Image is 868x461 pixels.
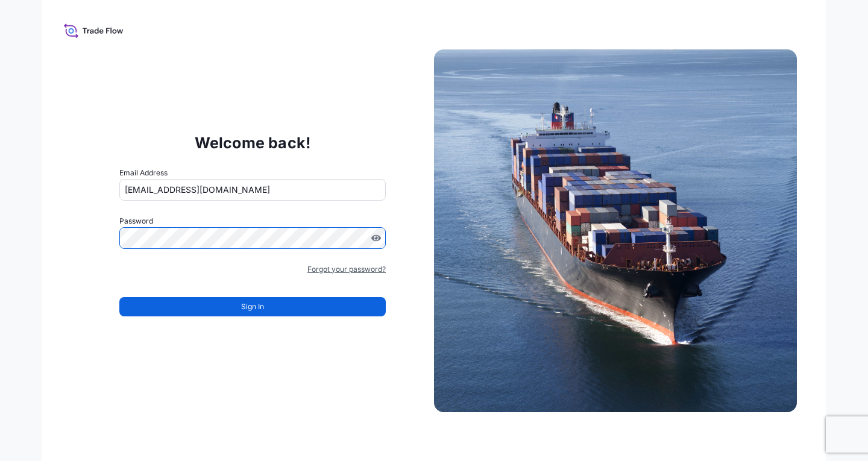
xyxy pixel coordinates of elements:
[119,167,168,179] label: Email Address
[371,233,381,243] button: Show password
[434,49,797,412] img: Ship illustration
[307,263,386,275] a: Forgot your password?
[119,215,386,227] label: Password
[119,179,386,201] input: example@gmail.com
[195,133,311,152] p: Welcome back!
[119,297,386,316] button: Sign In
[241,301,264,313] span: Sign In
